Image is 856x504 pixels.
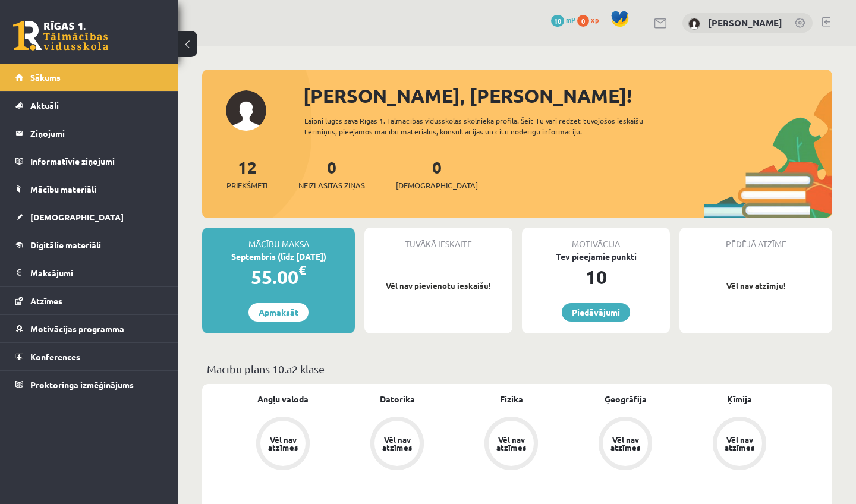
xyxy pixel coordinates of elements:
a: Konferences [15,343,163,370]
img: Rūta Talle [688,18,700,30]
a: Proktoringa izmēģinājums [15,371,163,398]
a: Ķīmija [727,393,752,405]
div: Vēl nav atzīmes [266,436,300,451]
a: Digitālie materiāli [15,231,163,259]
div: Mācību maksa [202,228,355,250]
div: Pēdējā atzīme [679,228,832,250]
a: Fizika [500,393,523,405]
span: 10 [551,15,564,27]
a: Angļu valoda [257,393,309,405]
div: Motivācija [522,228,670,250]
div: Laipni lūgts savā Rīgas 1. Tālmācības vidusskolas skolnieka profilā. Šeit Tu vari redzēt tuvojošo... [304,115,682,137]
span: [DEMOGRAPHIC_DATA] [30,212,124,222]
div: Vēl nav atzīmes [609,436,642,451]
span: Motivācijas programma [30,323,124,334]
span: Konferences [30,351,80,362]
a: Datorika [380,393,415,405]
div: 55.00 [202,263,355,291]
a: 0Neizlasītās ziņas [298,156,365,191]
span: xp [591,15,599,24]
div: Vēl nav atzīmes [495,436,528,451]
a: 10 mP [551,15,575,24]
a: Vēl nav atzīmes [454,417,568,472]
legend: Ziņojumi [30,119,163,147]
a: 0 xp [577,15,605,24]
a: Vēl nav atzīmes [226,417,340,472]
a: Informatīvie ziņojumi [15,147,163,175]
a: [PERSON_NAME] [708,17,782,29]
a: Motivācijas programma [15,315,163,342]
span: Neizlasītās ziņas [298,179,365,191]
a: 12Priekšmeti [226,156,267,191]
div: Septembris (līdz [DATE]) [202,250,355,263]
span: Priekšmeti [226,179,267,191]
span: [DEMOGRAPHIC_DATA] [396,179,478,191]
div: [PERSON_NAME], [PERSON_NAME]! [303,81,832,110]
a: Vēl nav atzīmes [568,417,682,472]
p: Vēl nav atzīmju! [685,280,826,292]
div: 10 [522,263,670,291]
p: Mācību plāns 10.a2 klase [207,361,827,377]
a: Ziņojumi [15,119,163,147]
a: Piedāvājumi [562,303,630,322]
span: Sākums [30,72,61,83]
legend: Informatīvie ziņojumi [30,147,163,175]
a: Ģeogrāfija [605,393,647,405]
span: Aktuāli [30,100,59,111]
div: Vēl nav atzīmes [723,436,756,451]
span: 0 [577,15,589,27]
legend: Maksājumi [30,259,163,286]
a: Rīgas 1. Tālmācības vidusskola [13,21,108,51]
a: Atzīmes [15,287,163,314]
a: Sākums [15,64,163,91]
span: Atzīmes [30,295,62,306]
a: Apmaksāt [248,303,309,322]
div: Tuvākā ieskaite [364,228,512,250]
span: € [298,262,306,279]
a: Vēl nav atzīmes [340,417,454,472]
span: Proktoringa izmēģinājums [30,379,134,390]
a: Mācību materiāli [15,175,163,203]
span: Digitālie materiāli [30,240,101,250]
p: Vēl nav pievienotu ieskaišu! [370,280,506,292]
span: mP [566,15,575,24]
span: Mācību materiāli [30,184,96,194]
a: Vēl nav atzīmes [682,417,797,472]
a: 0[DEMOGRAPHIC_DATA] [396,156,478,191]
a: Aktuāli [15,92,163,119]
a: Maksājumi [15,259,163,286]
a: [DEMOGRAPHIC_DATA] [15,203,163,231]
div: Tev pieejamie punkti [522,250,670,263]
div: Vēl nav atzīmes [380,436,414,451]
